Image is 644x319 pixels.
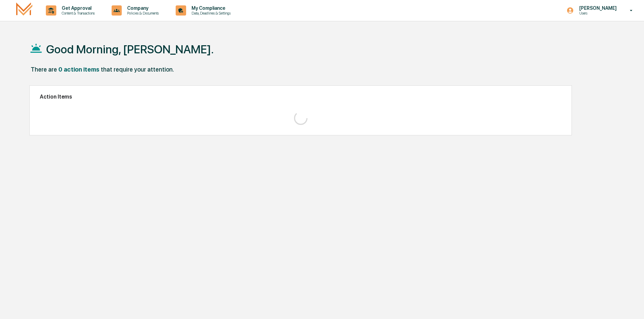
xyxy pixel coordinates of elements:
p: Users [574,11,620,16]
p: My Compliance [186,5,234,11]
h1: Good Morning, [PERSON_NAME]. [46,43,214,56]
p: [PERSON_NAME] [574,5,620,11]
p: Company [122,5,162,11]
h2: Action Items [40,94,561,100]
p: Get Approval [56,5,98,11]
p: Content & Transactions [56,11,98,16]
div: 0 action items [58,66,99,73]
div: that require your attention. [101,66,174,73]
div: There are [31,66,57,73]
img: logo [16,2,32,18]
p: Data, Deadlines & Settings [186,11,234,16]
p: Policies & Documents [122,11,162,16]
